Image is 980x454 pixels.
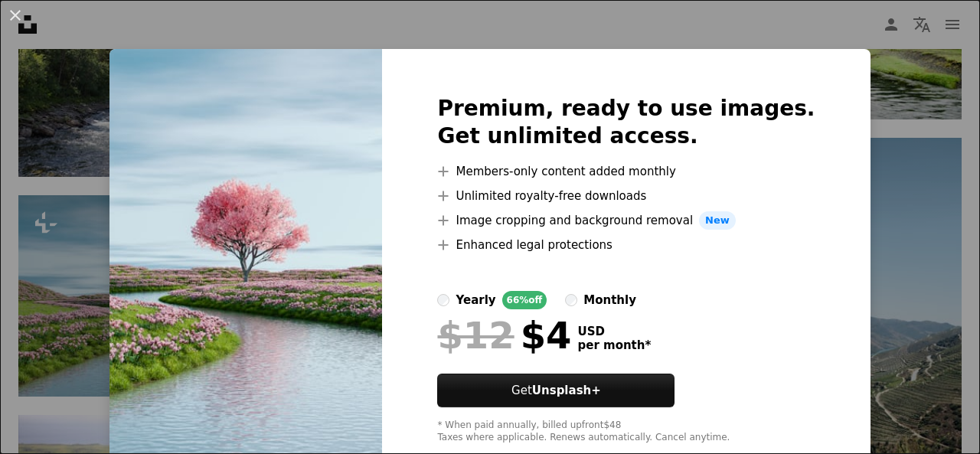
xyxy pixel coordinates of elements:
div: yearly [456,291,495,309]
li: Unlimited royalty-free downloads [437,187,815,205]
div: monthly [583,291,636,309]
li: Enhanced legal protections [437,236,815,254]
div: 66% off [502,291,547,309]
li: Image cropping and background removal [437,211,815,230]
div: * When paid annually, billed upfront $48 Taxes where applicable. Renews automatically. Cancel any... [437,420,815,444]
strong: Unsplash+ [532,384,601,397]
span: per month * [577,338,651,352]
div: $4 [437,315,571,355]
button: GetUnsplash+ [437,374,675,407]
h2: Premium, ready to use images. Get unlimited access. [437,95,815,150]
input: yearly66%off [437,294,449,306]
span: New [699,211,736,230]
li: Members-only content added monthly [437,162,815,181]
input: monthly [565,294,577,306]
span: USD [577,325,651,338]
span: $12 [437,315,514,355]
